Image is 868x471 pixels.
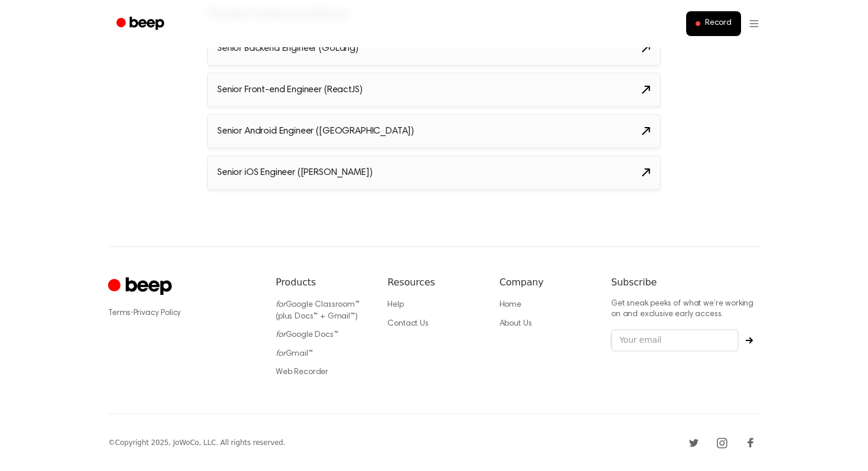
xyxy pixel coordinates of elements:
[500,275,592,290] h6: Company
[108,309,130,317] a: Terms
[276,301,286,309] i: for
[108,275,175,298] a: Cruip
[276,301,360,321] a: forGoogle Classroom™ (plus Docs™ + Gmail™)
[217,124,414,138] div: Senior Android Engineer ([GEOGRAPHIC_DATA])
[207,31,661,66] a: Senior Backend Engineer (GoLang)
[686,11,741,36] button: Record
[705,18,732,29] span: Record
[387,320,428,328] a: Contact Us
[276,350,286,358] i: for
[108,307,257,319] div: ·
[133,309,181,317] a: Privacy Policy
[217,165,372,180] div: Senior iOS Engineer ([PERSON_NAME])
[217,41,358,56] div: Senior Backend Engineer (GoLang)
[739,337,760,344] button: Subscribe
[276,350,313,358] a: forGmail™
[387,301,403,309] a: Help
[611,329,739,352] input: Your email
[207,73,661,107] a: Senior Front-end Engineer (ReactJS)
[748,12,760,35] button: Open menu
[217,83,362,97] div: Senior Front-end Engineer (ReactJS)
[611,275,760,290] h6: Subscribe
[500,301,521,309] a: Home
[500,320,532,328] a: About Us
[387,275,480,290] h6: Resources
[207,114,661,148] a: Senior Android Engineer ([GEOGRAPHIC_DATA])
[276,275,368,290] h6: Products
[108,12,175,35] a: Beep
[108,437,285,448] div: © Copyright 2025, JoWoCo, LLC. All rights reserved.
[741,433,760,452] a: Facebook
[276,331,286,339] i: for
[276,368,328,376] a: Web Recorder
[684,433,703,452] a: Twitter
[276,331,338,339] a: forGoogle Docs™
[713,433,732,452] a: Instagram
[207,155,661,190] a: Senior iOS Engineer ([PERSON_NAME])
[611,299,760,320] p: Get sneak peeks of what we’re working on and exclusive early access.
